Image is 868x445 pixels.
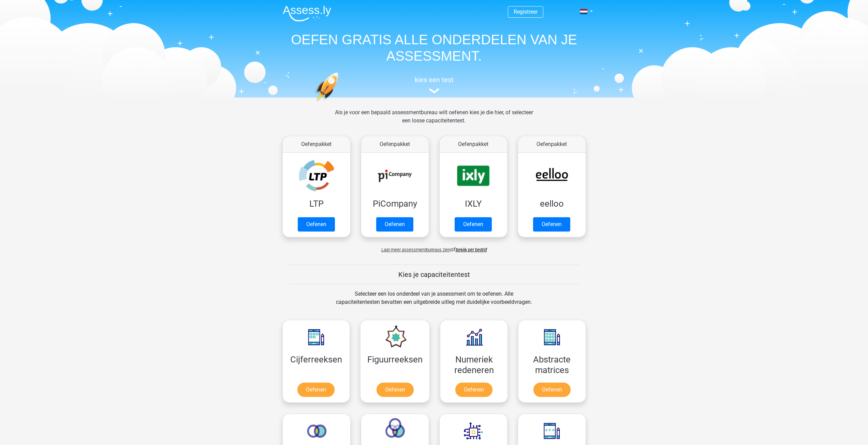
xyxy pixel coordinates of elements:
a: Oefenen [533,217,570,232]
a: Oefenen [297,383,335,397]
h1: OEFEN GRATIS ALLE ONDERDELEN VAN JE ASSESSMENT. [277,31,591,64]
h5: kies een test [277,76,591,84]
a: Registreer [514,9,538,15]
img: assessment [429,88,439,93]
a: Bekijk per bedrijf [456,247,487,252]
div: of [277,240,591,254]
span: Laat meer assessmentbureaus zien [381,247,451,252]
a: Oefenen [455,217,492,232]
div: Als je voor een bepaald assessmentbureau wilt oefenen kies je die hier, of selecteer een losse ca... [329,108,539,133]
img: Assessly [283,5,331,21]
a: Oefenen [533,383,571,397]
div: Selecteer een los onderdeel van je assessment om te oefenen. Alle capaciteitentesten bevatten een... [329,290,539,314]
img: oefenen [315,72,365,134]
a: Oefenen [377,383,414,397]
a: Oefenen [455,383,492,397]
a: kies een test [277,76,591,94]
a: Oefenen [298,217,335,232]
h5: Kies je capaciteitentest [289,270,580,279]
a: Oefenen [376,217,413,232]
